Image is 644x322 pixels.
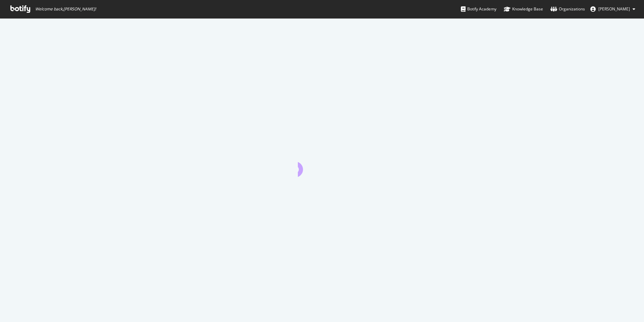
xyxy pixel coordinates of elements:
div: Knowledge Base [504,6,543,12]
div: Botify Academy [461,6,496,12]
div: Organizations [550,6,585,12]
span: Welcome back, [PERSON_NAME] ! [35,6,96,12]
div: animation [298,153,346,177]
button: [PERSON_NAME] [585,4,641,14]
span: Alex Klein [598,6,630,12]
